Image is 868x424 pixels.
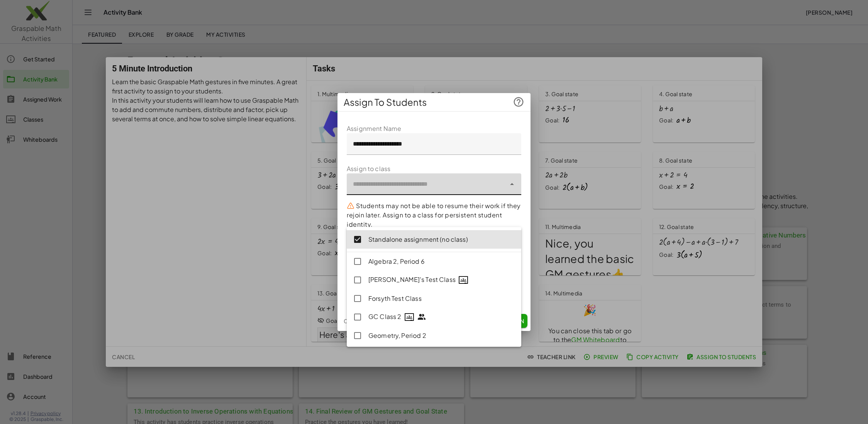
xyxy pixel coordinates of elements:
div: Standalone assignment (no class) [368,235,515,244]
div: GC Class 2 [368,312,515,322]
div: [PERSON_NAME]'s Test Class [368,275,515,285]
div: Forsyth Test Class [368,294,515,303]
div: Geometry, Period 2 [368,331,515,340]
label: Assign to class [347,164,390,173]
span: Cancel [344,317,366,324]
div: undefined-list [347,227,521,347]
p: Students may not be able to resume their work if they rejoin later. Assign to a class for persist... [347,201,521,229]
span: Assign To Students [344,96,427,109]
div: Algebra 2, Period 6 [368,257,515,266]
button: Cancel [341,314,370,328]
label: Assignment Name [347,124,401,133]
